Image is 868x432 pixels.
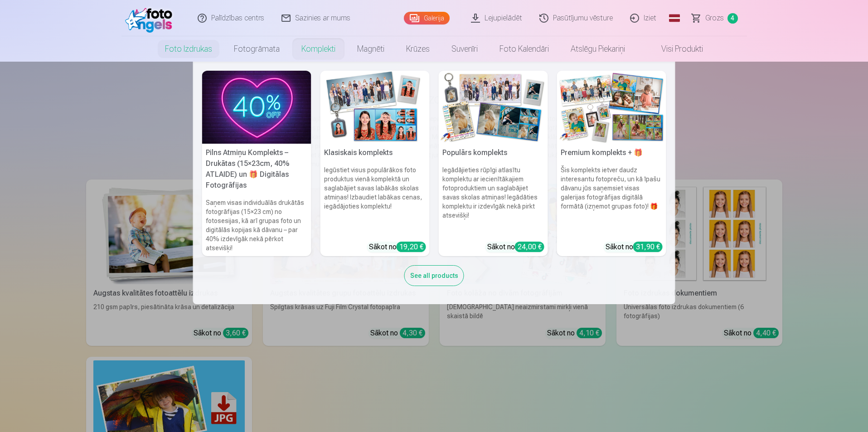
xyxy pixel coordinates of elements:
[560,36,636,62] a: Atslēgu piekariņi
[320,71,430,256] a: Klasiskais komplektsKlasiskais komplektsIegūstiet visus populārākos foto produktus vienā komplekt...
[557,162,666,238] h6: Šis komplekts ietver daudz interesantu fotopreču, un kā īpašu dāvanu jūs saņemsiet visas galerija...
[395,36,441,62] a: Krūzes
[489,36,560,62] a: Foto kalendāri
[397,242,426,252] div: 19,20 €
[202,71,311,256] a: Pilns Atmiņu Komplekts – Drukātas (15×23cm, 40% ATLAIDE) un 🎁 Digitālas Fotogrāfijas Pilns Atmiņu...
[320,144,430,162] h5: Klasiskais komplekts
[439,71,548,256] a: Populārs komplektsPopulārs komplektsIegādājieties rūpīgi atlasītu komplektu ar iecienītākajiem fo...
[633,242,663,252] div: 31,90 €
[705,13,724,24] span: Grozs
[202,71,311,144] img: Pilns Atmiņu Komplekts – Drukātas (15×23cm, 40% ATLAIDE) un 🎁 Digitālas Fotogrāfijas
[636,36,714,62] a: Visi produkti
[291,36,346,62] a: Komplekti
[404,270,464,280] a: See all products
[557,71,666,144] img: Premium komplekts + 🎁
[439,71,548,144] img: Populārs komplekts
[515,242,544,252] div: 24,00 €
[404,12,450,24] a: Galerija
[320,162,430,238] h6: Iegūstiet visus populārākos foto produktus vienā komplektā un saglabājiet savas labākās skolas at...
[439,162,548,238] h6: Iegādājieties rūpīgi atlasītu komplektu ar iecienītākajiem fotoproduktiem un saglabājiet savas sk...
[727,13,738,24] span: 4
[346,36,395,62] a: Magnēti
[125,4,177,33] img: /fa1
[557,71,666,256] a: Premium komplekts + 🎁 Premium komplekts + 🎁Šis komplekts ietver daudz interesantu fotopreču, un k...
[557,144,666,162] h5: Premium komplekts + 🎁
[202,144,311,194] h5: Pilns Atmiņu Komplekts – Drukātas (15×23cm, 40% ATLAIDE) un 🎁 Digitālas Fotogrāfijas
[154,36,223,62] a: Foto izdrukas
[320,71,430,144] img: Klasiskais komplekts
[202,194,311,256] h6: Saņem visas individuālās drukātās fotogrāfijas (15×23 cm) no fotosesijas, kā arī grupas foto un d...
[487,242,544,252] div: Sākot no
[606,242,663,252] div: Sākot no
[439,144,548,162] h5: Populārs komplekts
[223,36,291,62] a: Fotogrāmata
[404,265,464,286] div: See all products
[441,36,489,62] a: Suvenīri
[369,242,426,252] div: Sākot no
